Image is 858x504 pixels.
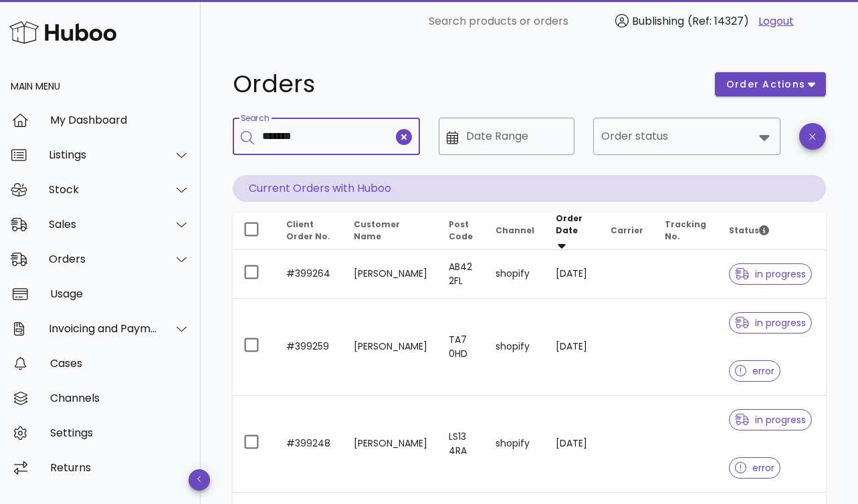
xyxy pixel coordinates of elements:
[396,129,412,145] button: clear icon
[233,72,699,96] h1: Orders
[50,392,190,404] div: Channels
[654,213,718,250] th: Tracking No.
[438,213,485,250] th: Post Code
[632,13,684,29] span: Bublishing
[726,78,806,92] span: order actions
[545,299,600,396] td: [DATE]
[545,213,600,250] th: Order Date: Sorted descending. Activate to remove sorting.
[735,269,806,279] span: in progress
[343,250,438,299] td: [PERSON_NAME]
[50,114,190,126] div: My Dashboard
[50,287,190,300] div: Usage
[600,213,654,250] th: Carrier
[343,396,438,493] td: [PERSON_NAME]
[276,250,343,299] td: #399264
[354,219,400,242] span: Customer Name
[449,219,473,242] span: Post Code
[343,299,438,396] td: [PERSON_NAME]
[49,218,158,231] div: Sales
[276,299,343,396] td: #399259
[687,13,749,29] span: (Ref: 14327)
[485,250,545,299] td: shopify
[735,366,774,376] span: error
[611,225,643,236] span: Carrier
[49,183,158,196] div: Stock
[485,299,545,396] td: shopify
[233,175,826,202] p: Current Orders with Huboo
[50,461,190,474] div: Returns
[241,114,269,124] label: Search
[715,72,826,96] button: order actions
[49,322,158,335] div: Invoicing and Payments
[438,299,485,396] td: TA7 0HD
[438,396,485,493] td: LS13 4RA
[545,250,600,299] td: [DATE]
[593,118,780,155] div: Order status
[758,13,794,29] a: Logout
[276,213,343,250] th: Client Order No.
[735,463,774,473] span: error
[485,213,545,250] th: Channel
[735,415,806,424] span: in progress
[665,219,706,242] span: Tracking No.
[485,396,545,493] td: shopify
[545,396,600,493] td: [DATE]
[343,213,438,250] th: Customer Name
[49,253,158,265] div: Orders
[735,318,806,328] span: in progress
[556,213,582,236] span: Order Date
[9,18,116,47] img: Huboo Logo
[718,213,826,250] th: Status
[50,357,190,370] div: Cases
[50,426,190,439] div: Settings
[49,148,158,161] div: Listings
[438,250,485,299] td: AB42 2FL
[496,225,534,236] span: Channel
[286,219,330,242] span: Client Order No.
[276,396,343,493] td: #399248
[729,225,769,236] span: Status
